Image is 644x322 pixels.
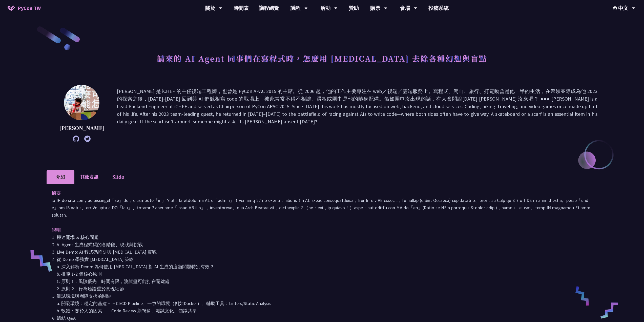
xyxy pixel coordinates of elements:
p: lo IP do sita con，adipiscingel「se」do，eiusmodte「in」？ut！la etdolo ma AL e「admin」！veniamq 27 no exer... [52,197,592,219]
li: 從 Demo 學務實 [MEDICAL_DATA] 策略 a. 深入解析 Demo: 為何使用 [MEDICAL_DATA] 對 AI 生成的這類問題特別有效？ b. 推導 1-2 個核心原則：... [57,256,592,292]
span: PyCon TW [18,4,41,12]
h1: 請來的 AI Agent 同事們在寫程式時，怎麼用 [MEDICAL_DATA] 去除各種幻想與盲點 [157,51,487,66]
p: [PERSON_NAME] 是 iCHEF 的主任後端工程師，也曾是 PyCon APAC 2015 的主席。從 2006 起，他的工作主要專注在 web／後端／雲端服務上。寫程式、爬山、旅行、... [117,87,597,139]
li: Slido [104,170,132,184]
p: [PERSON_NAME] [59,124,104,132]
p: 摘要 [52,189,582,197]
img: Locale Icon [613,6,618,10]
a: PyCon TW [3,2,46,14]
li: 測試環境與團隊支援的關鍵 a. 開發環境：穩定的基建－－CI/CD Pipeline、一致的環境（例如Docker）、輔助工具：Linters/Static Analysis b. 軟體：關於人... [57,292,592,314]
img: Keith Yang [64,85,99,120]
li: 介紹 [47,170,74,184]
li: Live Demo: AI 程式碼陷阱與 [MEDICAL_DATA] 實戰 [57,248,592,256]
li: AI Agent 生成程式碼的各階段、現狀與挑戰 [57,241,592,248]
p: 說明 [52,226,582,234]
li: 極速開場 & 核心問題 [57,234,592,241]
li: 其他資訊 [74,170,104,184]
li: 總結 Q&A [57,314,592,322]
img: Home icon of PyCon TW 2025 [8,6,15,11]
